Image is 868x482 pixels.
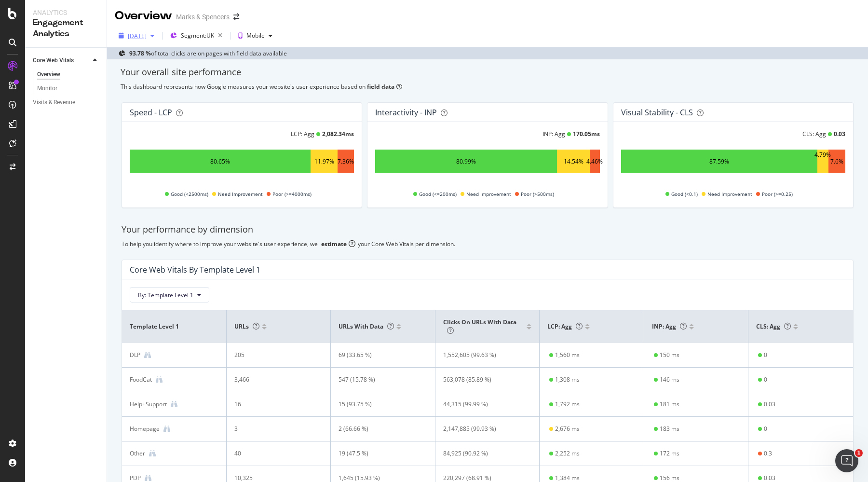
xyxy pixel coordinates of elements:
[233,14,239,20] div: arrow-right-arrow-left
[121,66,854,79] div: Your overall site performance
[272,188,312,200] span: Poor (>=4000ms)
[138,291,193,299] span: By: Template Level 1
[234,28,276,43] button: Mobile
[176,12,230,22] div: Marks & Spencers
[339,322,394,331] span: URLs with data
[835,449,858,472] iframe: Intercom live chat
[234,351,314,359] div: 205
[121,83,854,91] div: This dashboard represents how Google measures your website's user experience based on
[660,351,679,359] div: 150 ms
[573,130,600,138] div: 170.05 ms
[115,8,172,24] div: Overview
[33,55,74,66] div: Core Web Vitals
[33,8,99,17] div: Analytics
[122,240,854,248] div: To help you identify where to improve your website's user experience, we your Core Web Vitals per...
[547,322,583,331] span: LCP: Agg
[764,351,767,359] div: 0
[130,351,140,359] div: DLP
[443,351,523,359] div: 1,552,605 (99.63 %)
[764,449,772,458] div: 0.3
[652,322,687,331] span: INP: Agg
[33,17,99,40] div: Engagement Analytics
[130,375,152,384] div: FoodCat
[466,188,511,200] span: Need Improvement
[555,449,580,458] div: 2,252 ms
[555,425,580,433] div: 2,676 ms
[234,375,314,384] div: 3,466
[291,130,314,138] div: LCP: Agg
[443,375,523,384] div: 563,078 (85.89 %)
[181,31,214,40] span: Segment: UK
[707,188,752,200] span: Need Improvement
[660,425,679,433] div: 183 ms
[122,223,854,236] div: Your performance by dimension
[130,449,145,458] div: Other
[855,449,863,457] span: 1
[339,425,418,433] div: 2 (66.66 %)
[234,400,314,409] div: 16
[166,28,226,43] button: Segment:UK
[621,108,693,117] div: Visual Stability - CLS
[660,449,679,458] div: 172 ms
[37,83,57,94] div: Monitor
[660,400,679,409] div: 181 ms
[322,130,354,138] div: 2,082.34 ms
[443,400,523,409] div: 44,315 (99.99 %)
[33,97,100,108] a: Visits & Revenue
[130,108,172,117] div: Speed - LCP
[830,157,843,165] div: 7.6%
[130,265,260,275] div: Core Web Vitals By Template Level 1
[234,449,314,458] div: 40
[764,400,775,409] div: 0.03
[129,49,151,57] b: 93.78 %
[339,351,418,359] div: 69 (33.65 %)
[210,157,230,165] div: 80.65%
[234,425,314,433] div: 3
[564,157,583,165] div: 14.54%
[756,322,791,331] span: CLS: Agg
[586,157,603,165] div: 4.46%
[234,322,259,331] span: URLs
[33,55,90,66] a: Core Web Vitals
[128,32,147,40] div: [DATE]
[375,108,437,117] div: Interactivity - INP
[130,400,167,409] div: Help+Support
[443,449,523,458] div: 84,925 (90.92 %)
[321,240,347,248] div: estimate
[37,69,60,80] div: Overview
[339,375,418,384] div: 547 (15.78 %)
[130,322,216,331] span: Template Level 1
[709,157,729,165] div: 87.59%
[443,425,523,433] div: 2,147,885 (99.93 %)
[555,400,580,409] div: 1,792 ms
[443,318,516,335] span: Clicks on URLs with data
[456,157,476,165] div: 80.99%
[555,375,580,384] div: 1,308 ms
[338,157,354,165] div: 7.36%
[339,449,418,458] div: 19 (47.5 %)
[764,425,767,433] div: 0
[115,28,158,43] button: [DATE]
[339,400,418,409] div: 15 (93.75 %)
[419,188,457,200] span: Good (<=200ms)
[764,375,767,384] div: 0
[129,49,287,57] div: of total clicks are on pages with field data available
[555,351,580,359] div: 1,560 ms
[834,130,845,138] div: 0.03
[762,188,793,200] span: Poor (>=0.25)
[671,188,698,200] span: Good (<0.1)
[542,130,565,138] div: INP: Agg
[218,188,263,200] span: Need Improvement
[314,157,334,165] div: 11.97%
[130,287,209,303] button: By: Template Level 1
[130,425,160,433] div: Homepage
[367,83,394,91] b: field data
[802,130,826,138] div: CLS: Agg
[521,188,554,200] span: Poor (>500ms)
[814,151,831,172] div: 4.79%
[660,375,679,384] div: 146 ms
[33,97,75,108] div: Visits & Revenue
[171,188,208,200] span: Good (<2500ms)
[246,33,265,39] div: Mobile
[37,83,100,94] a: Monitor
